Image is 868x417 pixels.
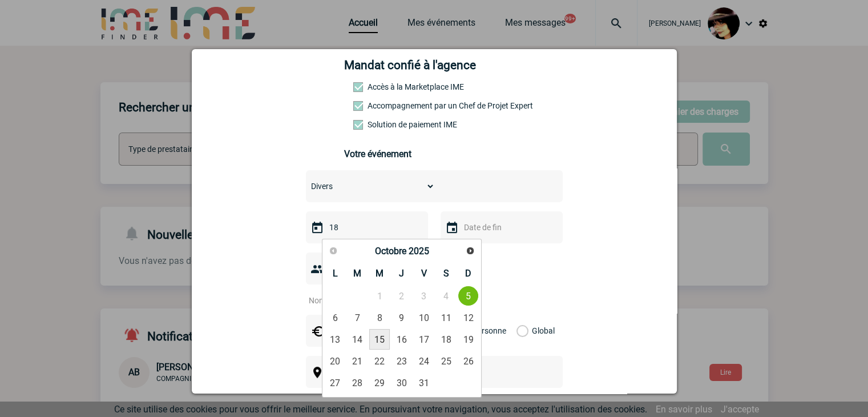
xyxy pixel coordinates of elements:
[344,58,476,72] h4: Mandat confié à l'agence
[466,246,475,255] span: Suivant
[376,268,383,279] span: Mercredi
[353,120,403,129] label: Conformité aux process achat client, Prise en charge de la facturation, Mutualisation de plusieur...
[516,315,524,347] label: Global
[413,351,434,371] a: 24
[391,307,412,328] a: 9
[413,329,434,350] a: 17
[458,307,479,328] a: 12
[353,101,403,110] label: Prestation payante
[369,351,390,371] a: 22
[333,268,338,279] span: Lundi
[391,329,412,350] a: 16
[347,372,368,393] a: 28
[458,351,479,371] a: 26
[435,307,457,328] a: 11
[326,220,405,235] input: Date de début
[421,268,427,279] span: Vendredi
[458,286,479,306] a: 5
[435,351,457,371] a: 25
[435,329,457,350] a: 18
[461,220,540,235] input: Date de fin
[347,307,368,328] a: 7
[462,243,478,259] a: Suivant
[325,329,346,350] a: 13
[399,268,404,279] span: Jeudi
[306,293,413,308] input: Nombre de participants
[413,307,434,328] a: 10
[347,329,368,350] a: 14
[344,149,524,159] h3: Votre événement
[391,372,412,393] a: 30
[369,329,390,350] a: 15
[465,268,471,279] span: Dimanche
[353,82,403,91] label: Accès à la Marketplace IME
[413,372,434,393] a: 31
[353,268,361,279] span: Mardi
[325,307,346,328] a: 6
[369,307,390,328] a: 8
[369,372,390,393] a: 29
[443,268,449,279] span: Samedi
[325,372,346,393] a: 27
[325,351,346,371] a: 20
[391,351,412,371] a: 23
[374,246,406,256] span: Octobre
[408,246,429,256] span: 2025
[458,329,479,350] a: 19
[347,351,368,371] a: 21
